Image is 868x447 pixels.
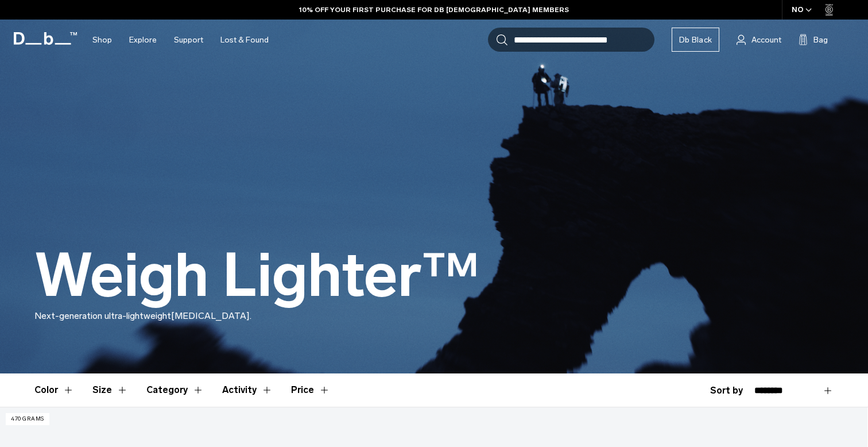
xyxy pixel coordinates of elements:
a: Support [174,20,203,60]
a: Account [737,33,781,47]
button: Toggle Filter [222,373,273,407]
a: Explore [129,20,157,60]
h1: Weigh Lighter™ [34,242,479,309]
button: Toggle Filter [34,373,74,407]
button: Toggle Filter [92,373,128,407]
button: Bag [799,33,828,47]
nav: Main Navigation [84,20,277,60]
span: Account [751,34,781,46]
a: Db Black [672,28,719,52]
a: Shop [92,20,112,60]
a: Lost & Found [220,20,269,60]
button: Toggle Filter [146,373,204,407]
a: 10% OFF YOUR FIRST PURCHASE FOR DB [DEMOGRAPHIC_DATA] MEMBERS [299,5,569,15]
span: Next-generation ultra-lightweight [34,310,171,321]
p: 470 grams [6,413,49,425]
button: Toggle Price [291,373,330,407]
span: Bag [813,34,828,46]
span: [MEDICAL_DATA]. [171,310,251,321]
